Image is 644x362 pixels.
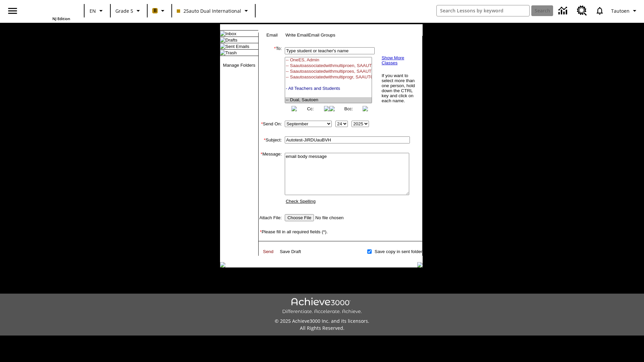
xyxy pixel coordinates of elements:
button: Boost Class color is peach. Change class color [150,5,169,17]
a: Trash [225,50,237,55]
span: 25auto Dual International [177,7,241,14]
img: button_right.png [363,106,368,111]
a: Cc: [307,106,314,111]
img: folder_icon.gif [220,31,225,36]
td: Subject: [259,135,282,145]
button: Language: EN, Select a language [87,5,108,17]
div: Home [26,2,70,21]
a: Show More Classes [382,55,404,65]
img: table_footer_right.gif [417,262,423,267]
a: Sent Emails [225,44,249,49]
a: Check Spelling [286,199,316,204]
img: folder_icon.gif [220,37,225,43]
span: Tautoen [611,7,630,14]
a: Resource Center, Will open in new tab [573,2,591,20]
option: -- OneES, Admin [285,57,372,63]
img: spacer.gif [259,247,259,248]
img: folder_icon.gif [220,50,225,55]
img: table_footer_left.gif [220,262,225,267]
img: spacer.gif [259,234,265,241]
span: B [154,6,157,15]
a: Send [263,249,273,254]
td: If you want to select more than one person, hold down the CTRL key and click on each name. [381,73,417,104]
button: Profile/Settings [608,5,641,17]
img: spacer.gif [282,78,283,81]
td: Please fill in all required fields (*). [259,229,422,234]
a: Inbox [225,31,236,36]
span: EN [90,7,96,14]
img: button_left.png [291,106,297,111]
option: - All Teachers and Students [285,86,372,92]
td: Message: [259,152,282,206]
a: Write Email [285,33,308,38]
img: spacer.gif [259,128,265,135]
button: Grade: Grade 5, Select a grade [113,5,145,17]
span: Grade 5 [115,7,133,14]
a: Email [266,33,277,38]
a: Drafts [225,38,237,43]
a: Data Center [554,2,573,20]
a: Bcc: [344,106,353,111]
td: Send On: [259,119,282,128]
img: folder_icon.gif [220,44,225,49]
option: -- Saautoassociatedwithmultiproen, SAAUTOASSOCIATEDWITHMULTIPROGRAMEN [285,63,372,69]
option: -- Saautoassociatedwithmultiproes, SAAUTOASSOCIATEDWITHMULTIPROGRAMES [285,69,372,74]
span: NJ Edition [52,16,70,21]
img: spacer.gif [259,251,260,252]
td: Save copy in sent folder [373,248,422,255]
a: Notifications [591,2,608,19]
td: Attach File: [259,213,282,223]
img: spacer.gif [259,113,265,119]
img: spacer.gif [259,223,265,229]
option: -- Saautoassociatedwithmultiprogr, SAAUTOASSOCIATEDWITHMULTIPROGRAMCLA [285,74,372,80]
a: Email Groups [308,33,335,38]
img: Achieve3000 Differentiate Accelerate Achieve [282,298,362,315]
img: spacer.gif [259,255,259,256]
a: Manage Folders [223,63,255,68]
button: Class: 25auto Dual International, Select your class [174,5,253,17]
td: To: [259,46,282,113]
option: -- Dual, Sautoen [285,97,372,103]
button: Open side menu [3,1,22,21]
img: spacer.gif [259,241,264,246]
a: Save Draft [280,249,301,254]
img: button_right.png [324,106,329,111]
img: spacer.gif [259,145,265,152]
img: spacer.gif [259,206,265,213]
img: button_left.png [329,106,335,111]
input: search field [437,5,529,16]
